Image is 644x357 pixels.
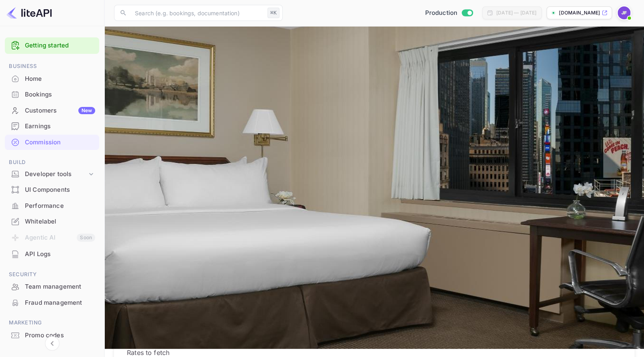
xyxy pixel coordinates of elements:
[5,246,99,261] a: API Logs
[5,270,99,279] span: Security
[25,201,95,211] div: Performance
[25,122,95,131] div: Earnings
[5,198,99,213] a: Performance
[5,182,99,197] a: UI Components
[5,103,99,118] a: CustomersNew
[5,214,99,230] div: Whitelabel
[5,214,99,229] a: Whitelabel
[5,71,99,86] a: Home
[5,62,99,71] span: Business
[5,198,99,214] div: Performance
[5,158,99,167] span: Build
[5,167,99,181] div: Developer tools
[25,138,95,147] div: Commission
[25,170,87,179] div: Developer tools
[5,119,99,134] div: Earnings
[5,71,99,87] div: Home
[78,107,95,114] div: New
[5,37,99,54] div: Getting started
[425,8,457,18] span: Production
[5,295,99,311] div: Fraud management
[5,87,99,102] a: Bookings
[5,87,99,103] div: Bookings
[45,336,59,351] button: Collapse navigation
[5,135,99,150] a: Commission
[25,74,95,84] div: Home
[25,106,95,115] div: Customers
[5,279,99,295] div: Team management
[25,90,95,99] div: Bookings
[5,135,99,150] div: Commission
[5,246,99,262] div: API Logs
[496,9,536,16] div: [DATE] — [DATE]
[25,250,95,259] div: API Logs
[6,6,52,19] img: LiteAPI logo
[25,185,95,195] div: UI Components
[559,9,600,16] p: [DOMAIN_NAME]
[5,328,99,343] div: Promo codes
[5,295,99,310] a: Fraud management
[267,8,279,18] div: ⌘K
[25,298,95,308] div: Fraud management
[5,103,99,119] div: CustomersNew
[5,279,99,294] a: Team management
[5,318,99,327] span: Marketing
[618,6,630,19] img: Jenny Frimer
[130,5,264,21] input: Search (e.g. bookings, documentation)
[5,182,99,198] div: UI Components
[5,119,99,133] a: Earnings
[25,331,95,340] div: Promo codes
[422,8,476,18] div: Switch to Sandbox mode
[25,41,95,50] a: Getting started
[5,328,99,343] a: Promo codes
[25,282,95,291] div: Team management
[25,217,95,226] div: Whitelabel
